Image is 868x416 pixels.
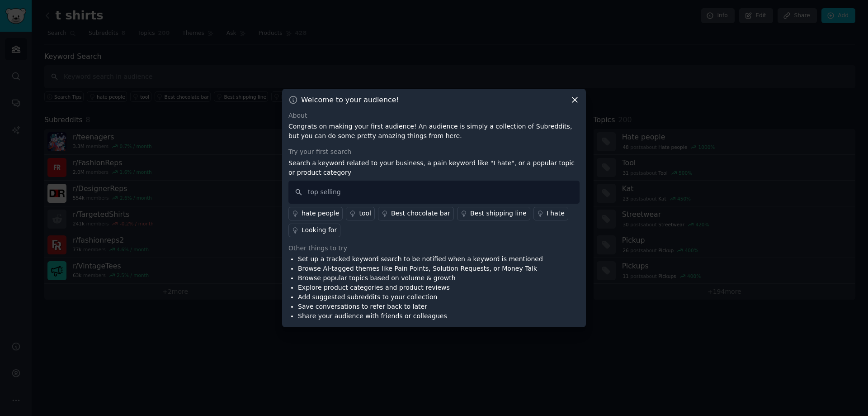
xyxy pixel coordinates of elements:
[288,181,580,204] input: Keyword search in audience
[346,207,375,220] a: tool
[547,209,565,218] div: I hate
[288,147,580,157] div: Try your first search
[359,209,371,218] div: tool
[288,111,580,120] div: About
[298,254,543,264] li: Set up a tracked keyword search to be notified when a keyword is mentioned
[298,283,543,292] li: Explore product categories and product reviews
[288,122,580,141] p: Congrats on making your first audience! An audience is simply a collection of Subreddits, but you...
[298,311,543,321] li: Share your audience with friends or colleagues
[378,207,454,220] a: Best chocolate bar
[288,158,580,177] p: Search a keyword related to your business, a pain keyword like "I hate", or a popular topic or pr...
[302,209,339,218] div: hate people
[301,95,399,105] h3: Welcome to your audience!
[533,207,568,220] a: I hate
[298,264,543,273] li: Browse AI-tagged themes like Pain Points, Solution Requests, or Money Talk
[457,207,530,220] a: Best shipping line
[391,209,450,218] div: Best chocolate bar
[470,209,527,218] div: Best shipping line
[298,273,543,283] li: Browse popular topics based on volume & growth
[288,224,340,237] a: Looking for
[298,302,543,311] li: Save conversations to refer back to later
[288,207,343,220] a: hate people
[302,225,337,235] div: Looking for
[298,292,543,302] li: Add suggested subreddits to your collection
[288,244,580,253] div: Other things to try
